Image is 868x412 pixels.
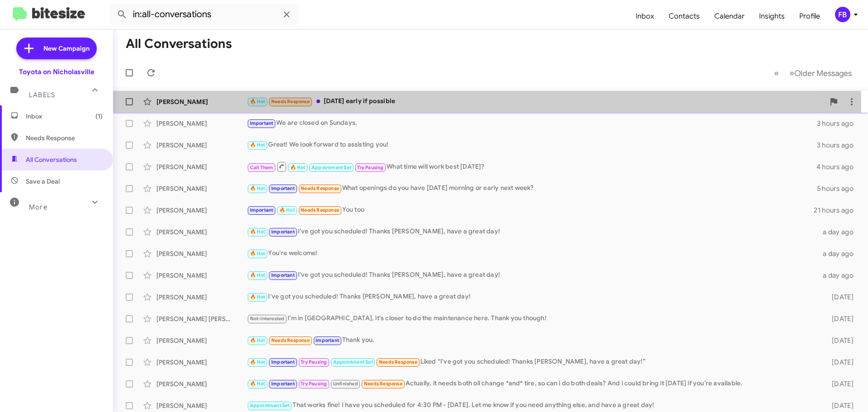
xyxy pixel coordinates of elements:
div: [DATE] [817,379,861,388]
span: Needs Response [26,133,103,142]
span: Important [250,120,274,126]
span: Important [271,359,295,365]
div: 21 hours ago [814,206,861,215]
div: [DATE] [817,358,861,367]
span: 🔥 Hot [250,337,265,343]
nav: Page navigation example [769,64,857,82]
div: What time will work best [DATE]? [247,161,816,172]
span: All Conversations [26,155,77,164]
input: Search [109,4,299,25]
a: New Campaign [16,38,97,59]
div: I've got you scheduled! Thanks [PERSON_NAME], have a great day! [247,270,817,280]
span: (1) [95,112,103,121]
span: Appointment Set [311,165,351,170]
span: Try Pausing [301,359,327,365]
span: Needs Response [271,99,310,104]
div: 3 hours ago [817,141,861,150]
span: 🔥 Hot [250,251,265,256]
span: 🔥 Hot [250,229,265,235]
span: 🔥 Hot [250,99,265,104]
button: Previous [769,64,784,82]
span: 🔥 Hot [250,272,265,278]
span: Save a Deal [26,177,60,186]
span: Labels [29,91,55,99]
h1: All Conversations [126,37,232,51]
div: [PERSON_NAME] [156,141,247,150]
span: Important [271,381,295,387]
span: Important [271,272,295,278]
div: [DATE] early if possible [247,96,825,107]
div: That works fine! I have you scheduled for 4:30 PM - [DATE]. Let me know if you need anything else... [247,400,817,411]
a: Insights [752,3,792,29]
div: 5 hours ago [817,184,861,193]
button: FB [827,7,858,22]
div: We are closed on Sundays. [247,118,817,128]
span: Not-Interested [250,316,285,322]
span: 🔥 Hot [250,294,265,300]
span: 🔥 Hot [290,165,306,170]
div: Actually, it needs both oil change *and* tire, so can i do both deals? And i could bring it [DATE... [247,379,817,389]
div: [PERSON_NAME] [156,271,247,280]
div: a day ago [817,227,861,237]
span: 🔥 Hot [250,381,265,387]
div: [PERSON_NAME] [156,293,247,302]
div: 3 hours ago [817,119,861,128]
div: Thank you. [247,335,817,346]
span: Unfinished [333,381,358,387]
span: Appointment Set [333,359,373,365]
span: Needs Response [301,207,339,213]
div: [PERSON_NAME] [156,97,247,106]
span: New Campaign [43,44,90,53]
div: [DATE] [817,336,861,345]
span: « [774,67,779,79]
div: [DATE] [817,314,861,323]
a: Calendar [707,3,752,29]
div: [PERSON_NAME] [156,184,247,193]
div: I've got you scheduled! Thanks [PERSON_NAME], have a great day! [247,292,817,302]
div: a day ago [817,271,861,280]
span: Needs Response [271,337,310,343]
div: I've got you scheduled! Thanks [PERSON_NAME], have a great day! [247,227,817,237]
div: [PERSON_NAME] [156,358,247,367]
a: Contacts [661,3,707,29]
span: Important [271,185,295,191]
span: Older Messages [794,68,852,78]
div: Liked “I've got you scheduled! Thanks [PERSON_NAME], have a great day!” [247,357,817,367]
span: 🔥 Hot [279,207,295,213]
button: Next [784,64,857,82]
div: [PERSON_NAME] [156,249,247,258]
div: Toyota on Nicholasville [19,67,94,76]
div: [PERSON_NAME] [156,401,247,410]
span: Try Pausing [357,165,383,170]
span: 🔥 Hot [250,359,265,365]
div: [PERSON_NAME] [156,227,247,237]
div: 4 hours ago [816,162,861,171]
div: [DATE] [817,293,861,302]
span: Try Pausing [301,381,327,387]
span: Needs Response [379,359,417,365]
div: [PERSON_NAME] [156,119,247,128]
div: I'm in [GEOGRAPHIC_DATA], it's closer to do the maintenance here. Thank you though! [247,313,817,324]
div: What openings do you have [DATE] morning or early next week? [247,183,817,194]
span: Important [250,207,274,213]
div: [DATE] [817,401,861,410]
div: Great! We look forward to assisting you! [247,140,817,150]
span: Needs Response [364,381,402,387]
div: [PERSON_NAME] [156,206,247,215]
div: You're welcome! [247,248,817,259]
span: Appointment Set [250,403,290,408]
div: a day ago [817,249,861,258]
span: Important [271,229,295,235]
span: More [29,203,47,211]
div: [PERSON_NAME] [156,379,247,388]
a: Profile [792,3,827,29]
span: 🔥 Hot [250,142,265,148]
a: Inbox [628,3,661,29]
span: Inbox [26,112,103,121]
div: FB [835,7,850,22]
